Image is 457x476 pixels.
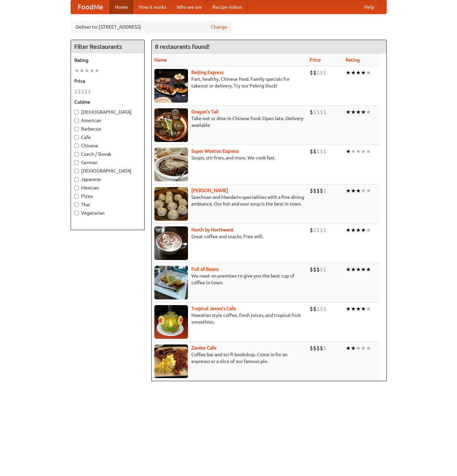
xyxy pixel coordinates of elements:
[191,70,224,75] a: Beijing Express
[74,144,79,148] input: Chinese
[74,210,141,216] label: Vegetarian
[346,305,351,313] li: ★
[172,0,207,14] a: Who we are
[74,134,141,141] label: Cafe
[313,148,316,155] li: $
[320,148,323,155] li: $
[320,266,323,273] li: $
[323,344,327,352] li: $
[94,67,100,74] li: ★
[313,108,316,116] li: $
[74,99,141,105] h5: Cuisine
[361,69,366,76] li: ★
[313,69,316,76] li: $
[191,266,219,272] b: Full of Beans
[351,226,356,234] li: ★
[154,266,188,299] img: beans.jpg
[74,117,141,124] label: American
[316,108,320,116] li: $
[320,69,323,76] li: $
[316,266,320,273] li: $
[310,148,313,155] li: $
[154,57,167,63] a: Name
[366,187,371,194] li: ★
[366,305,371,313] li: ★
[361,226,366,234] li: ★
[74,135,79,140] input: Cafe
[366,344,371,352] li: ★
[313,187,316,194] li: $
[81,88,84,95] li: $
[74,57,141,64] h5: Rating
[320,187,323,194] li: $
[313,226,316,234] li: $
[154,344,188,378] img: zardoz.jpg
[154,312,305,325] p: Hawaiian style coffee, fresh juices, and tropical fruit smoothies.
[361,344,366,352] li: ★
[346,108,351,116] li: ★
[356,108,361,116] li: ★
[356,305,361,313] li: ★
[191,345,217,351] b: Zardoz Cafe
[323,305,327,313] li: $
[361,305,366,313] li: ★
[74,88,78,95] li: $
[74,67,79,74] li: ★
[316,187,320,194] li: $
[154,148,188,181] img: superwonton.jpg
[346,57,360,63] a: Rating
[74,168,141,174] label: [DEMOGRAPHIC_DATA]
[310,266,313,273] li: $
[361,266,366,273] li: ★
[361,187,366,194] li: ★
[323,69,327,76] li: $
[154,194,305,207] p: Szechuan and Mandarin specialities with a fine dining ambiance. Our hot and sour soup is the best...
[84,88,88,95] li: $
[191,227,234,232] a: North by Northwest
[74,177,79,182] input: Japanese
[351,187,356,194] li: ★
[366,69,371,76] li: ★
[154,187,188,221] img: shandong.jpg
[351,148,356,155] li: ★
[154,115,305,129] p: Take-out or dine-in Chinese food. Open late. Delivery available
[191,188,228,193] a: [PERSON_NAME]
[320,344,323,352] li: $
[356,187,361,194] li: ★
[310,226,313,234] li: $
[74,152,79,156] input: Czech / Slovak
[356,148,361,155] li: ★
[89,67,94,74] li: ★
[351,305,356,313] li: ★
[74,127,79,131] input: Barbecue
[211,24,227,30] a: Change
[323,226,327,234] li: $
[351,344,356,352] li: ★
[191,306,236,311] b: Tropical Jeeve's Cafe
[84,67,89,74] li: ★
[323,266,327,273] li: $
[310,305,313,313] li: $
[74,176,141,183] label: Japanese
[74,109,141,115] label: [DEMOGRAPHIC_DATA]
[191,109,219,114] b: Dragon's Tail
[154,272,305,286] p: We roast on premises to give you the best cup of coffee in town.
[74,194,79,198] input: Pizza
[361,148,366,155] li: ★
[74,125,141,132] label: Barbecue
[351,69,356,76] li: ★
[316,305,320,313] li: $
[346,344,351,352] li: ★
[155,43,210,50] ng-pluralize: 8 restaurants found!
[366,148,371,155] li: ★
[74,159,141,166] label: German
[154,351,305,365] p: Coffee bar and sci-fi bookshop. Come in for an espresso or a slice of our famous pie.
[88,88,91,95] li: $
[316,69,320,76] li: $
[154,305,188,339] img: jeeves.jpg
[323,148,327,155] li: $
[323,187,327,194] li: $
[346,187,351,194] li: ★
